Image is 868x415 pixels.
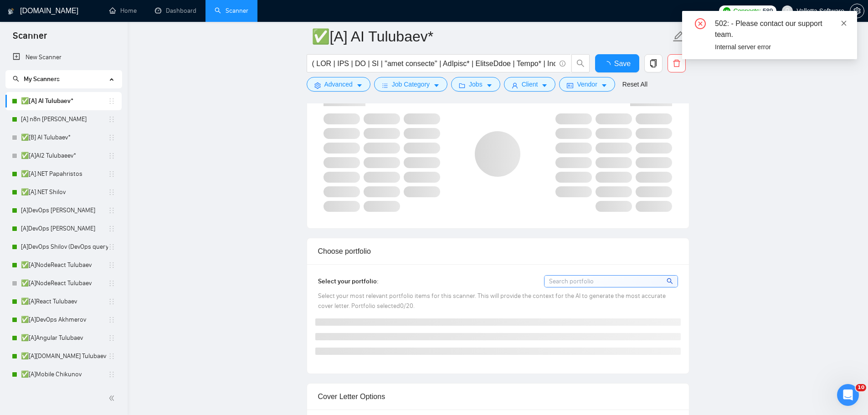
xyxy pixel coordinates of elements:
[108,280,115,287] span: holder
[13,48,114,67] a: New Scanner
[559,77,615,92] button: idcardVendorcaret-down
[763,6,773,16] span: 589
[784,8,791,14] span: user
[645,59,662,67] span: copy
[577,79,597,89] span: Vendor
[850,4,864,18] button: setting
[601,82,607,89] span: caret-down
[21,92,108,110] a: ✅[A] AI Tulubaev*
[21,128,108,147] a: ✅[B] AI Tulubaev*
[21,347,108,365] a: ✅[A][DOMAIN_NAME] Tulubaev
[5,274,122,292] li: ✅[A]NodeReact Tulubaev
[21,365,108,384] a: ✅[A]Mobile Chikunov
[5,201,122,220] li: [A]DevOps Akhmerov
[5,311,122,329] li: ✅[A]DevOps Akhmerov
[5,365,122,384] li: ✅[A]Mobile Chikunov
[512,82,518,89] span: user
[382,82,388,89] span: bars
[108,152,115,159] span: holder
[5,29,54,48] span: Scanner
[841,20,847,26] span: close
[567,82,573,89] span: idcard
[108,134,115,141] span: holder
[374,77,447,92] button: barsJob Categorycaret-down
[108,353,115,360] span: holder
[603,61,614,68] span: loading
[108,170,115,178] span: holder
[109,7,137,15] a: homeHome
[668,54,686,72] button: delete
[108,371,115,378] span: holder
[21,311,108,329] a: ✅[A]DevOps Akhmerov
[108,316,115,323] span: holder
[544,276,678,287] input: Search portfolio
[318,277,379,285] span: Select your portfolio:
[392,79,430,89] span: Job Category
[673,31,684,42] span: edit
[318,292,666,310] span: Select your most relevant portfolio items for this scanner. This will provide the context for the...
[21,292,108,311] a: ✅[A]React Tulubaev
[318,238,678,264] div: Choose portfolio
[108,189,115,196] span: holder
[715,42,846,52] div: Internal server error
[733,6,760,16] span: Connects:
[668,59,685,67] span: delete
[108,116,115,123] span: holder
[108,207,115,214] span: holder
[5,329,122,347] li: ✅[A]Angular Tulubaev
[644,54,663,72] button: copy
[312,25,671,48] input: Scanner name...
[856,384,866,391] span: 10
[667,276,674,286] span: search
[21,220,108,238] a: [A]DevOps [PERSON_NAME]
[5,238,122,256] li: [A]DevOps Shilov (DevOps query)
[723,7,730,15] img: upwork-logo.png
[5,110,122,128] li: [A] n8n Chizhevskii
[459,82,465,89] span: folder
[21,183,108,201] a: ✅[A].NET Shilov
[21,329,108,347] a: ✅[A]Angular Tulubaev
[614,58,631,69] span: Save
[108,298,115,305] span: holder
[8,4,14,19] img: logo
[13,75,60,83] span: My Scanners
[108,243,115,251] span: holder
[451,77,500,92] button: folderJobscaret-down
[486,82,493,89] span: caret-down
[21,201,108,220] a: [A]DevOps [PERSON_NAME]
[314,82,321,89] span: setting
[695,18,706,29] span: close-circle
[21,147,108,165] a: ✅[A]AI2 Tulubaeev*
[324,79,353,89] span: Advanced
[312,58,555,69] input: Search Freelance Jobs...
[5,147,122,165] li: ✅[A]AI2 Tulubaeev*
[21,274,108,292] a: ✅[A]NodeReact Tulubaev
[850,7,864,15] span: setting
[5,347,122,365] li: ✅[A]Angular.NET Tulubaev
[13,76,19,82] span: search
[5,183,122,201] li: ✅[A].NET Shilov
[108,97,115,105] span: holder
[108,261,115,269] span: holder
[850,7,864,15] a: setting
[108,394,118,403] span: double-left
[595,54,639,72] button: Save
[837,384,859,406] iframe: Intercom live chat
[522,79,538,89] span: Client
[715,18,846,40] div: 502: - Please contact our support team.
[571,54,590,72] button: search
[5,48,122,67] li: New Scanner
[21,256,108,274] a: ✅[A]NodeReact Tulubaev
[21,165,108,183] a: ✅[A].NET Papahristos
[24,75,60,83] span: My Scanners
[215,7,248,15] a: searchScanner
[572,59,589,67] span: search
[155,7,196,15] a: dashboardDashboard
[469,79,483,89] span: Jobs
[541,82,548,89] span: caret-down
[307,77,370,92] button: settingAdvancedcaret-down
[433,82,440,89] span: caret-down
[504,77,556,92] button: userClientcaret-down
[5,128,122,147] li: ✅[B] AI Tulubaev*
[21,110,108,128] a: [A] n8n [PERSON_NAME]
